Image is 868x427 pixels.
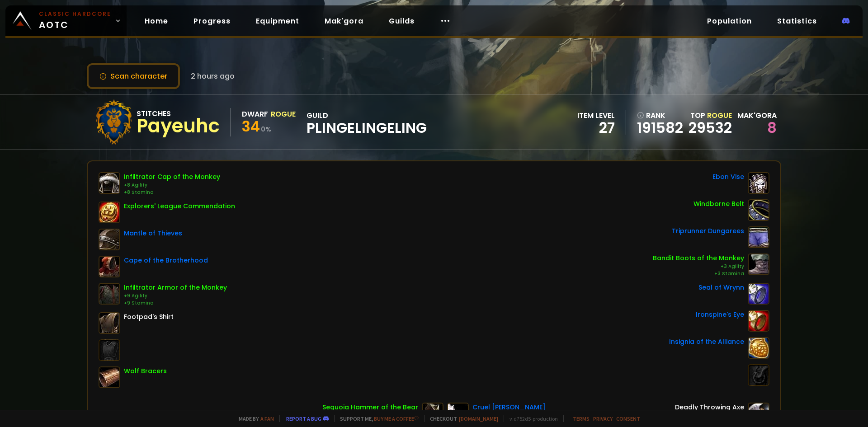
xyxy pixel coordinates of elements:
div: guild [307,110,427,135]
div: Triprunner Dungarees [672,226,744,236]
a: Home [137,12,175,30]
div: +8 Agility [124,182,220,189]
span: Checkout [424,415,498,422]
a: Buy me a coffee [374,415,419,422]
img: item-7690 [748,172,769,194]
span: AOTC [39,10,111,32]
img: item-5193 [99,256,120,277]
img: item-49 [99,312,120,334]
small: Classic Hardcore [39,10,111,18]
img: item-6719 [748,199,769,221]
div: rank [637,110,683,121]
span: Plingelingeling [307,121,427,135]
img: item-7413 [99,172,120,194]
a: Progress [186,12,238,30]
div: 8 [737,121,777,135]
div: Cruel [PERSON_NAME] [472,403,546,412]
span: Support me, [334,415,419,422]
div: 27 [577,121,615,135]
a: Classic HardcoreAOTC [5,5,127,36]
div: Infiltrator Cap of the Monkey [124,172,220,182]
img: item-9776 [748,253,769,275]
div: Stitches [137,108,220,119]
a: 191582 [637,121,683,135]
img: item-2264 [99,229,120,250]
div: Sequoia Hammer of the Bear [322,403,418,412]
div: +8 Stamina [124,189,220,196]
a: Mak'gora [317,12,371,30]
div: Wolf Bracers [124,366,167,376]
img: item-9624 [748,226,769,248]
div: +9 Stamina [124,300,227,307]
img: item-7407 [99,283,120,305]
div: Windborne Belt [693,199,744,209]
div: Top [689,110,732,121]
img: item-7686 [748,310,769,332]
div: Mantle of Thieves [124,229,182,238]
span: 34 [242,116,260,136]
span: 2 hours ago [191,70,235,82]
div: Deadly Throwing Axe [675,403,744,412]
div: Explorers' League Commendation [124,202,235,211]
div: +9 Agility [124,292,227,300]
div: +3 Stamina [653,270,744,277]
span: v. d752d5 - production [504,415,558,422]
a: Population [700,12,759,30]
a: Privacy [593,415,613,422]
a: 29532 [689,117,732,138]
img: item-7746 [99,202,120,223]
div: Seal of Wrynn [698,283,744,292]
div: item level [577,110,615,121]
a: Equipment [249,12,307,30]
div: Insignia of the Alliance [669,337,744,347]
span: Rogue [707,110,732,121]
a: Statistics [770,12,824,30]
div: Dwarf [242,108,268,120]
small: 0 % [261,125,271,134]
a: Consent [616,415,640,422]
a: Terms [573,415,590,422]
a: Report a bug [286,415,321,422]
img: item-4794 [99,366,120,388]
div: +3 Agility [653,263,744,270]
a: [DOMAIN_NAME] [459,415,498,422]
div: Rogue [271,108,296,120]
span: Made by [233,415,274,422]
div: Payeuhc [137,119,220,133]
div: Mak'gora [737,110,777,121]
img: item-2933 [748,283,769,305]
div: Ironspine's Eye [696,310,744,319]
button: Scan character [87,63,180,89]
img: item-209612 [748,337,769,359]
div: Infiltrator Armor of the Monkey [124,283,227,292]
a: Guilds [382,12,422,30]
div: Ebon Vise [712,172,744,182]
div: Cape of the Brotherhood [124,256,208,265]
div: Bandit Boots of the Monkey [653,253,744,263]
div: Footpad's Shirt [124,312,174,322]
a: a fan [260,415,274,422]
